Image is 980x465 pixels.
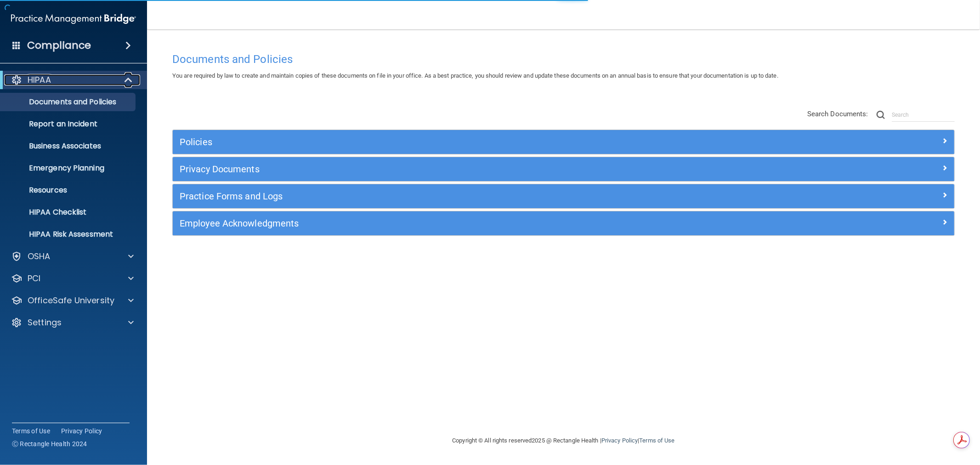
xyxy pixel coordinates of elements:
[180,191,752,201] h5: Practice Forms and Logs
[27,39,91,52] h4: Compliance
[28,317,62,328] p: Settings
[12,426,50,436] a: Terms of Use
[396,426,731,455] div: Copyright © All rights reserved 2025 @ Rectangle Health | |
[12,439,87,448] span: Ⓒ Rectangle Health 2024
[11,251,134,262] a: OSHA
[6,186,131,195] p: Resources
[807,110,868,118] span: Search Documents:
[6,119,131,129] p: Report an Incident
[11,10,136,28] img: PMB logo
[6,208,131,217] p: HIPAA Checklist
[11,273,134,284] a: PCI
[61,426,102,436] a: Privacy Policy
[28,74,51,85] p: HIPAA
[877,111,885,119] img: ic-search.3b580494.png
[11,317,134,328] a: Settings
[6,230,131,239] p: HIPAA Risk Assessment
[6,97,131,107] p: Documents and Policies
[180,135,947,149] a: Policies
[180,137,752,147] h5: Policies
[28,251,51,262] p: OSHA
[892,108,955,122] input: Search
[180,189,947,204] a: Practice Forms and Logs
[28,295,114,306] p: OfficeSafe University
[11,74,133,85] a: HIPAA
[6,164,131,173] p: Emergency Planning
[180,218,752,228] h5: Employee Acknowledgments
[28,273,40,284] p: PCI
[172,72,778,79] span: You are required by law to create and maintain copies of these documents on file in your office. ...
[180,216,947,231] a: Employee Acknowledgments
[639,437,674,444] a: Terms of Use
[180,162,947,176] a: Privacy Documents
[180,164,752,174] h5: Privacy Documents
[6,142,131,151] p: Business Associates
[601,437,638,444] a: Privacy Policy
[11,295,134,306] a: OfficeSafe University
[172,53,955,65] h4: Documents and Policies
